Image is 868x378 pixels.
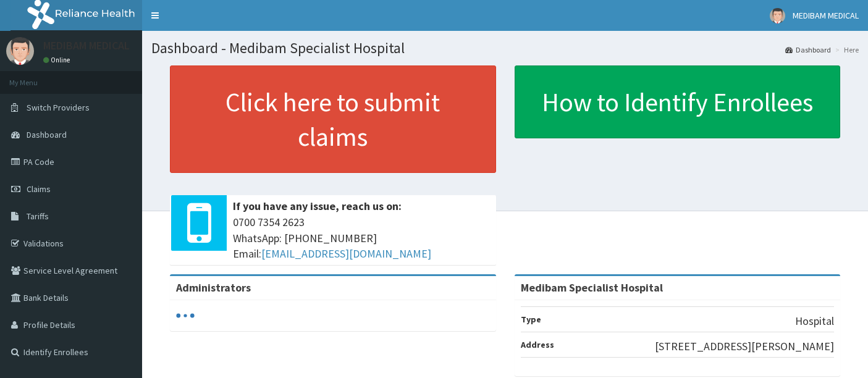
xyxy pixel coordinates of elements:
[521,280,663,295] strong: Medibam Specialist Hospital
[27,129,67,140] span: Dashboard
[27,183,51,195] span: Claims
[170,65,496,173] a: Click here to submit claims
[176,306,195,325] svg: audio-loading
[43,40,130,51] p: MEDIBAM MEDICAL
[785,44,831,55] a: Dashboard
[27,211,49,222] span: Tariffs
[655,338,834,355] p: [STREET_ADDRESS][PERSON_NAME]
[795,313,834,329] p: Hospital
[233,214,490,262] span: 0700 7354 2623 WhatsApp: [PHONE_NUMBER] Email:
[832,44,859,55] li: Here
[176,280,251,295] b: Administrators
[261,246,431,261] a: [EMAIL_ADDRESS][DOMAIN_NAME]
[521,339,554,350] b: Address
[233,199,402,213] b: If you have any issue, reach us on:
[27,102,90,113] span: Switch Providers
[521,314,541,325] b: Type
[770,8,785,23] img: User Image
[151,40,859,56] h1: Dashboard - Medibam Specialist Hospital
[793,10,859,21] span: MEDIBAM MEDICAL
[6,37,34,65] img: User Image
[43,56,73,64] a: Online
[515,65,841,138] a: How to Identify Enrollees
